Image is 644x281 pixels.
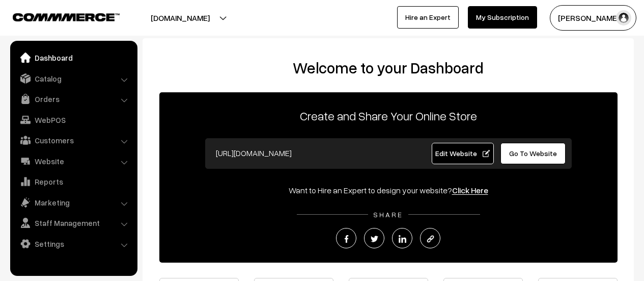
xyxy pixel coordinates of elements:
[115,5,245,31] button: [DOMAIN_NAME]
[13,69,134,88] a: Catalog
[13,235,134,253] a: Settings
[159,107,618,125] p: Create and Share Your Online Store
[13,131,134,149] a: Customers
[616,10,631,25] img: user
[13,172,134,191] a: Reports
[397,6,459,29] a: Hire an Expert
[13,10,102,22] a: COMMMERCE
[13,214,134,232] a: Staff Management
[13,48,134,67] a: Dashboard
[509,149,557,158] span: Go To Website
[500,143,566,164] a: Go To Website
[13,152,134,170] a: Website
[153,59,624,77] h2: Welcome to your Dashboard
[368,210,408,219] span: SHARE
[13,193,134,212] a: Marketing
[468,6,537,29] a: My Subscription
[432,143,494,164] a: Edit Website
[550,5,636,31] button: [PERSON_NAME]
[13,90,134,108] a: Orders
[452,185,488,195] a: Click Here
[13,13,120,21] img: COMMMERCE
[159,184,618,196] div: Want to Hire an Expert to design your website?
[13,111,134,129] a: WebPOS
[435,149,490,158] span: Edit Website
